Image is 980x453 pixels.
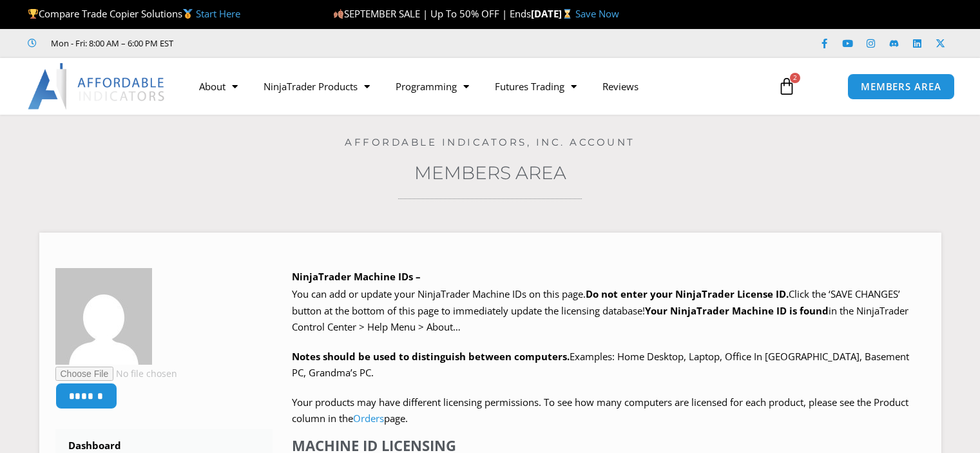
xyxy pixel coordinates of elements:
span: Click the ‘SAVE CHANGES’ button at the bottom of this page to immediately update the licensing da... [292,287,908,333]
a: Affordable Indicators, Inc. Account [345,136,635,148]
a: Start Here [196,7,240,20]
a: Members Area [414,162,566,184]
a: Reviews [590,72,651,101]
a: About [186,72,251,101]
a: MEMBERS AREA [847,73,955,100]
b: NinjaTrader Machine IDs – [292,270,421,283]
iframe: Customer reviews powered by Trustpilot [191,37,385,50]
span: 2 [790,73,800,83]
img: 🥇 [183,9,193,19]
img: ⌛ [562,9,572,19]
a: Orders [353,412,384,425]
span: SEPTEMBER SALE | Up To 50% OFF | Ends [333,7,531,20]
a: Save Now [575,7,619,20]
span: Examples: Home Desktop, Laptop, Office In [GEOGRAPHIC_DATA], Basement PC, Grandma’s PC. [292,350,909,380]
span: MEMBERS AREA [861,82,941,92]
a: NinjaTrader Products [251,72,383,101]
strong: Your NinjaTrader Machine ID is found [645,304,829,317]
b: Do not enter your NinjaTrader License ID. [586,287,789,300]
span: Mon - Fri: 8:00 AM – 6:00 PM EST [48,35,173,51]
a: 2 [758,68,815,105]
span: You can add or update your NinjaTrader Machine IDs on this page. [292,287,586,300]
img: fde99d48ee9a9712a7d9f56da2522bdfbbebef6054b8f0b2598e38243947c620 [55,268,152,365]
strong: Notes should be used to distinguish between computers. [292,350,570,363]
a: Futures Trading [482,72,590,101]
img: LogoAI [28,63,166,110]
a: Programming [383,72,482,101]
img: 🍂 [334,9,343,19]
span: Your products may have different licensing permissions. To see how many computers are licensed fo... [292,396,908,425]
nav: Menu [186,72,765,101]
strong: [DATE] [531,7,575,20]
img: 🏆 [28,9,38,19]
span: Compare Trade Copier Solutions [28,7,240,20]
